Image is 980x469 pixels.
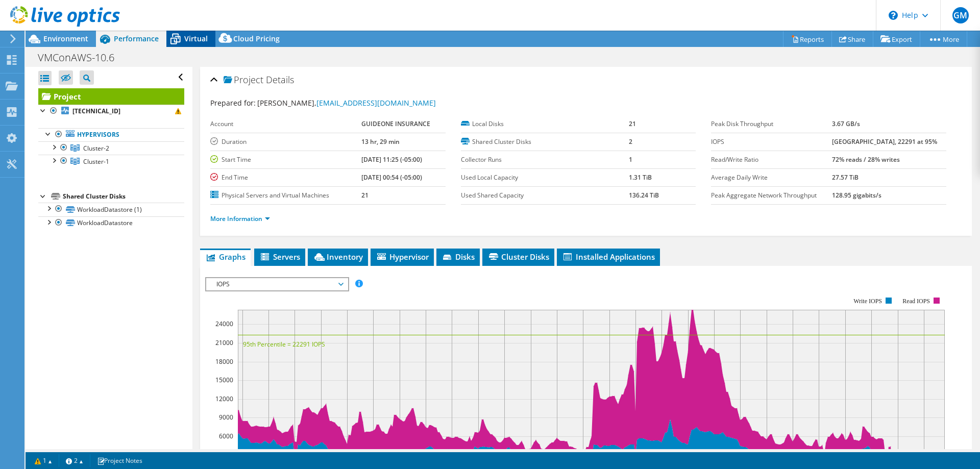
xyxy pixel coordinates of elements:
[832,173,859,182] b: 27.57 TiB
[832,119,860,128] b: 3.67 GB/s
[461,155,629,165] label: Collector Runs
[376,252,429,262] span: Hypervisor
[711,119,831,129] label: Peak Disk Throughput
[461,172,629,183] label: Used Local Capacity
[215,319,233,328] text: 24000
[257,98,436,108] span: [PERSON_NAME],
[487,252,549,262] span: Cluster Disks
[853,298,882,305] text: Write IOPS
[461,190,629,201] label: Used Shared Capacity
[243,340,325,349] text: 95th Percentile = 22291 IOPS
[210,155,361,165] label: Start Time
[831,31,873,47] a: Share
[832,137,937,146] b: [GEOGRAPHIC_DATA], 22291 at 95%
[90,454,150,467] a: Project Notes
[219,432,233,440] text: 6000
[461,119,629,129] label: Local Disks
[920,31,967,47] a: More
[215,338,233,347] text: 21000
[215,357,233,366] text: 18000
[210,172,361,183] label: End Time
[33,52,130,63] h1: VMConAWS-10.6
[38,203,184,216] a: WorkloadDatastore (1)
[361,173,422,182] b: [DATE] 00:54 (-05:00)
[783,31,832,47] a: Reports
[711,172,831,183] label: Average Daily Write
[832,155,900,164] b: 72% reads / 28% writes
[38,105,184,118] a: [TECHNICAL_ID]
[629,137,632,146] b: 2
[72,107,120,115] b: [TECHNICAL_ID]
[210,214,270,223] a: More Information
[442,252,475,262] span: Disks
[952,7,969,23] span: GM
[629,173,652,182] b: 1.31 TiB
[873,31,920,47] a: Export
[711,155,831,165] label: Read/Write Ratio
[224,75,263,85] span: Project
[259,252,300,262] span: Servers
[114,34,159,43] span: Performance
[361,119,430,128] b: GUIDEONE INSURANCE
[316,98,436,108] a: [EMAIL_ADDRESS][DOMAIN_NAME]
[215,394,233,403] text: 12000
[211,278,342,290] span: IOPS
[266,73,294,86] span: Details
[38,141,184,155] a: Cluster-2
[711,137,831,147] label: IOPS
[711,190,831,201] label: Peak Aggregate Network Throughput
[903,298,930,305] text: Read IOPS
[629,191,659,200] b: 136.24 TiB
[233,34,280,43] span: Cloud Pricing
[361,155,422,164] b: [DATE] 11:25 (-05:00)
[28,454,59,467] a: 1
[210,119,361,129] label: Account
[43,34,88,43] span: Environment
[215,376,233,384] text: 15000
[361,191,369,200] b: 21
[629,155,632,164] b: 1
[210,98,256,108] label: Prepared for:
[38,88,184,105] a: Project
[889,11,898,20] svg: \n
[210,137,361,147] label: Duration
[83,157,109,166] span: Cluster-1
[210,190,361,201] label: Physical Servers and Virtual Machines
[629,119,636,128] b: 21
[562,252,655,262] span: Installed Applications
[219,413,233,422] text: 9000
[205,252,246,262] span: Graphs
[361,137,400,146] b: 13 hr, 29 min
[832,191,881,200] b: 128.95 gigabits/s
[313,252,363,262] span: Inventory
[83,144,109,153] span: Cluster-2
[38,128,184,141] a: Hypervisors
[59,454,90,467] a: 2
[38,155,184,168] a: Cluster-1
[63,190,184,203] div: Shared Cluster Disks
[461,137,629,147] label: Shared Cluster Disks
[38,216,184,230] a: WorkloadDatastore
[184,34,208,43] span: Virtual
